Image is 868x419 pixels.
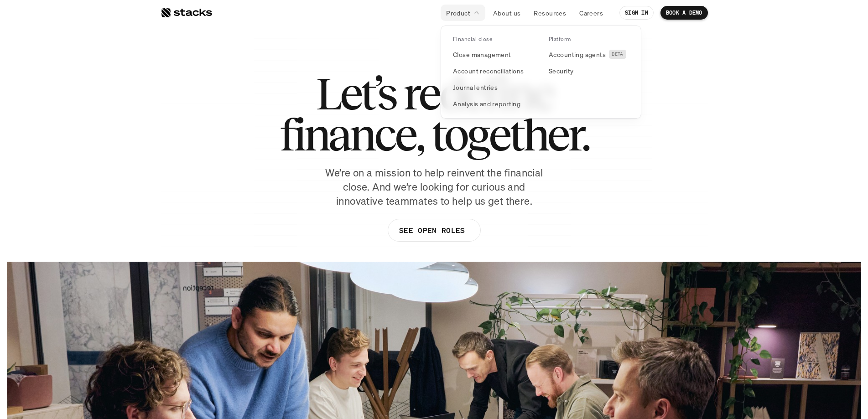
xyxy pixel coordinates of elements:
p: Security [549,66,573,76]
p: SEE OPEN ROLES [399,224,464,237]
p: Close management [453,50,511,59]
a: Security [543,62,634,79]
p: About us [493,8,520,18]
p: SIGN IN [625,10,648,16]
p: Resources [534,8,566,18]
a: Account reconciliations [447,62,539,79]
h1: Let’s redefine finance, together. [280,73,589,155]
p: BOOK A DEMO [666,10,702,16]
a: Accounting agentsBETA [543,46,634,62]
p: We’re on a mission to help reinvent the financial close. And we’re looking for curious and innova... [320,166,548,208]
a: Close management [447,46,539,62]
a: Resources [528,5,572,21]
a: Analysis and reporting [447,95,539,112]
a: About us [488,5,526,21]
a: Journal entries [447,79,539,95]
p: Accounting agents [549,50,606,59]
p: Account reconciliations [453,66,524,76]
a: SEE OPEN ROLES [387,219,480,242]
a: BOOK A DEMO [660,6,708,20]
p: Platform [549,36,571,42]
a: Careers [574,5,608,21]
a: SIGN IN [619,6,654,20]
p: Analysis and reporting [453,99,520,109]
p: Product [446,8,470,18]
h2: BETA [612,52,624,57]
p: Careers [579,8,603,18]
p: Journal entries [453,83,498,92]
p: Financial close [453,36,492,42]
